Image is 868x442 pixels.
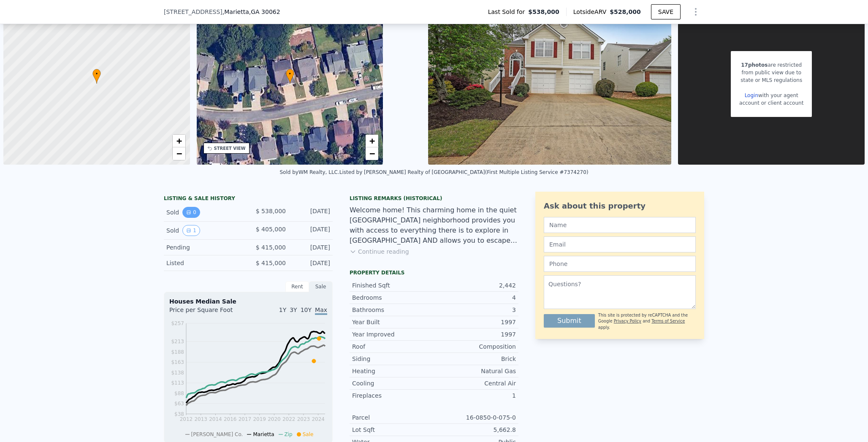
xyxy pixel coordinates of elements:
[488,8,529,16] span: Last Sold for
[92,69,101,84] div: •
[309,281,333,292] div: Sale
[544,236,696,252] input: Email
[164,8,222,16] span: [STREET_ADDRESS]
[169,297,327,306] div: Houses Median Sale
[434,426,516,434] div: 5,662.8
[249,8,280,15] span: , GA 30062
[171,349,184,355] tspan: $188
[434,293,516,302] div: 4
[166,225,241,236] div: Sold
[352,379,434,388] div: Cooling
[166,243,241,252] div: Pending
[285,431,293,437] span: Zip
[176,136,182,146] span: +
[651,319,685,323] a: Terms of Service
[171,339,184,344] tspan: $213
[180,416,193,422] tspan: 2012
[350,247,409,256] button: Continue reading
[256,226,286,233] span: $ 405,000
[279,169,339,175] div: Sold by WM Realty, LLC .
[285,281,309,292] div: Rent
[209,416,222,422] tspan: 2014
[303,431,314,437] span: Sale
[434,355,516,363] div: Brick
[182,225,200,236] button: View historical data
[352,281,434,290] div: Finished Sqft
[739,69,803,76] div: from public view due to
[434,367,516,375] div: Natural Gas
[286,70,294,78] span: •
[174,401,184,407] tspan: $63
[293,243,330,252] div: [DATE]
[352,306,434,314] div: Bathrooms
[224,416,237,422] tspan: 2016
[739,61,803,69] div: are restricted
[286,69,294,84] div: •
[352,342,434,351] div: Roof
[741,62,768,68] span: 17 photos
[352,413,434,422] div: Parcel
[92,70,101,78] span: •
[301,306,312,313] span: 10Y
[352,426,434,434] div: Lot Sqft
[290,306,297,313] span: 3Y
[239,416,252,422] tspan: 2017
[573,8,610,16] span: Lotside ARV
[279,306,286,313] span: 1Y
[166,207,241,218] div: Sold
[182,207,200,218] button: View historical data
[739,76,803,84] div: state or MLS regulations
[293,207,330,218] div: [DATE]
[614,319,641,323] a: Privacy Policy
[174,390,184,396] tspan: $88
[758,92,798,98] span: with your agent
[352,367,434,375] div: Heating
[256,244,286,251] span: $ 415,000
[366,147,378,160] a: Zoom out
[544,200,696,212] div: Ask about this property
[169,306,248,319] div: Price per Square Foot
[214,145,246,152] div: STREET VIEW
[687,3,704,20] button: Show Options
[352,391,434,400] div: Fireplaces
[297,416,310,422] tspan: 2023
[745,92,758,98] a: Login
[369,148,375,159] span: −
[366,135,378,147] a: Zoom in
[434,306,516,314] div: 3
[268,416,281,422] tspan: 2020
[256,208,286,214] span: $ 538,000
[544,256,696,272] input: Phone
[173,135,185,147] a: Zoom in
[253,431,274,437] span: Marietta
[352,318,434,326] div: Year Built
[434,413,516,422] div: 16-0850-0-075-0
[434,330,516,339] div: 1997
[293,259,330,267] div: [DATE]
[222,8,280,16] span: , Marietta
[428,3,672,165] img: Sale: 13632182 Parcel: 17544203
[191,431,243,437] span: [PERSON_NAME] Co.
[282,416,296,422] tspan: 2022
[369,136,375,146] span: +
[651,4,681,19] button: SAVE
[166,259,241,267] div: Listed
[171,320,184,326] tspan: $257
[256,260,286,266] span: $ 415,000
[544,217,696,233] input: Name
[176,148,182,159] span: −
[174,411,184,417] tspan: $38
[434,391,516,400] div: 1
[312,416,325,422] tspan: 2024
[194,416,207,422] tspan: 2013
[528,8,559,16] span: $538,000
[434,379,516,388] div: Central Air
[253,416,266,422] tspan: 2019
[350,205,518,246] div: Welcome home! This charming home in the quiet [GEOGRAPHIC_DATA] neighborhood provides you with ac...
[293,225,330,236] div: [DATE]
[171,370,184,376] tspan: $138
[173,147,185,160] a: Zoom out
[434,281,516,290] div: 2,442
[544,314,595,328] button: Submit
[739,99,803,107] div: account or client account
